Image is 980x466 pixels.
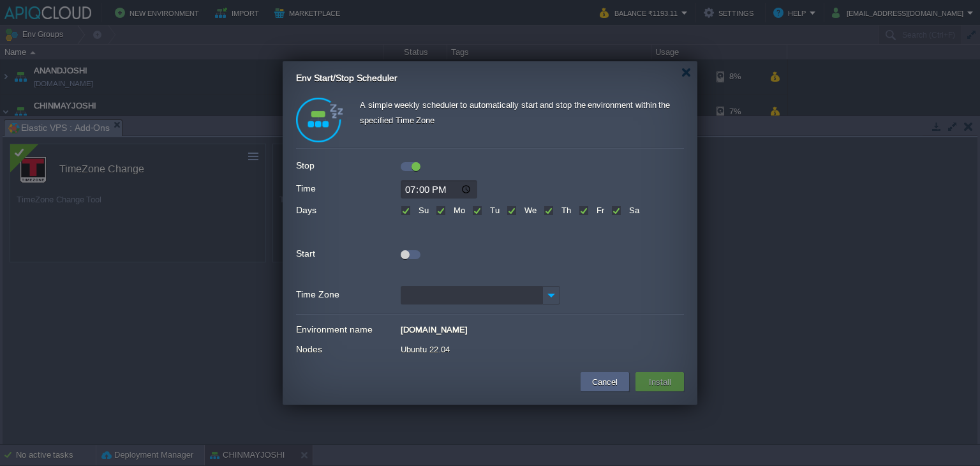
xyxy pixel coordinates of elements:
[296,157,399,174] label: Stop
[401,341,684,354] div: Ubuntu 22.04
[296,202,399,219] label: Days
[296,321,399,338] label: Environment name
[588,374,621,389] button: Cancel
[296,245,399,262] label: Start
[487,206,500,215] label: Tu
[296,286,399,303] label: Time Zone
[593,206,604,215] label: Fr
[415,206,429,215] label: Su
[296,341,399,358] label: Nodes
[450,206,465,215] label: Mo
[645,374,675,389] button: Install
[626,206,639,215] label: Sa
[401,321,684,334] div: [DOMAIN_NAME]
[296,73,397,83] span: Env Start/Stop Scheduler
[360,98,684,133] div: A simple weekly scheduler to automatically start and stop the environment within the specified Ti...
[296,98,343,142] img: logo.png
[296,180,399,197] label: Time
[521,206,537,215] label: We
[558,206,571,215] label: Th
